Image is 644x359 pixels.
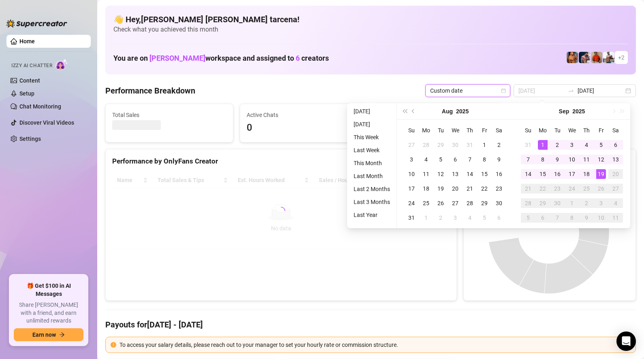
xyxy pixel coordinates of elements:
td: 2025-09-19 [594,167,608,181]
li: Last 3 Months [350,197,393,207]
span: 0 [247,120,361,136]
td: 2025-08-09 [492,152,506,167]
td: 2025-09-06 [492,210,506,225]
div: Performance by OnlyFans Creator [112,156,450,167]
div: 1 [421,213,431,223]
div: 2 [552,140,562,150]
div: 28 [523,198,533,208]
td: 2025-09-07 [521,152,535,167]
div: 27 [611,184,621,193]
div: 2 [582,198,591,208]
div: 15 [538,169,548,179]
img: AI Chatter [55,59,68,70]
div: 8 [538,155,548,164]
td: 2025-09-24 [565,181,579,196]
th: We [565,123,579,138]
button: Choose a month [442,103,453,119]
span: 6 [296,54,300,62]
td: 2025-10-01 [565,196,579,210]
div: 4 [465,213,475,223]
td: 2025-08-02 [492,138,506,152]
td: 2025-09-18 [579,167,594,181]
td: 2025-07-30 [448,138,463,152]
td: 2025-09-26 [594,181,608,196]
a: Setup [19,90,34,97]
li: [DATE] [350,106,393,116]
div: 10 [596,213,606,223]
td: 2025-08-24 [404,196,419,210]
td: 2025-10-08 [565,210,579,225]
span: Active Chats [247,110,361,119]
td: 2025-08-31 [404,210,419,225]
div: 14 [465,169,475,179]
td: 2025-09-03 [448,210,463,225]
td: 2025-09-04 [463,210,477,225]
div: 17 [407,184,416,193]
div: 4 [611,198,621,208]
div: 11 [582,155,591,164]
span: calendar [501,88,506,93]
button: Choose a year [572,103,585,119]
div: 7 [523,155,533,164]
div: 5 [523,213,533,223]
td: 2025-09-25 [579,181,594,196]
div: 7 [465,155,475,164]
div: 24 [567,184,577,193]
span: exclamation-circle [111,342,116,348]
div: 31 [465,140,475,150]
div: 5 [596,140,606,150]
div: 21 [465,184,475,193]
div: 11 [421,169,431,179]
h4: Payouts for [DATE] - [DATE] [105,319,636,330]
td: 2025-09-08 [535,152,550,167]
li: [DATE] [350,119,393,129]
div: 11 [611,213,621,223]
td: 2025-08-06 [448,152,463,167]
div: 30 [450,140,460,150]
div: 10 [407,169,416,179]
div: 16 [552,169,562,179]
td: 2025-08-03 [404,152,419,167]
td: 2025-10-11 [608,210,623,225]
h4: 👋 Hey, [PERSON_NAME] [PERSON_NAME] tarcena ! [113,14,628,25]
div: 1 [567,198,577,208]
td: 2025-08-19 [433,181,448,196]
td: 2025-09-06 [608,138,623,152]
td: 2025-08-11 [419,167,433,181]
td: 2025-10-10 [594,210,608,225]
td: 2025-10-03 [594,196,608,210]
th: Su [521,123,535,138]
div: 27 [450,198,460,208]
td: 2025-07-29 [433,138,448,152]
th: Mo [419,123,433,138]
th: We [448,123,463,138]
a: Chat Monitoring [19,103,61,110]
button: Choose a year [456,103,469,119]
td: 2025-09-09 [550,152,565,167]
div: 13 [611,155,621,164]
span: Earn now [32,331,56,338]
td: 2025-09-12 [594,152,608,167]
div: 9 [582,213,591,223]
td: 2025-07-27 [404,138,419,152]
div: 9 [552,155,562,164]
td: 2025-10-06 [535,210,550,225]
button: Last year (Control + left) [400,103,409,119]
div: 6 [611,140,621,150]
td: 2025-08-28 [463,196,477,210]
td: 2025-08-26 [433,196,448,210]
td: 2025-09-05 [594,138,608,152]
div: 25 [421,198,431,208]
img: JUSTIN [603,52,614,63]
td: 2025-08-22 [477,181,492,196]
div: 2 [494,140,504,150]
div: 8 [480,155,489,164]
button: Earn nowarrow-right [14,328,83,341]
th: Mo [535,123,550,138]
span: Total Sales [112,110,226,119]
span: 🎁 Get $100 in AI Messages [14,282,83,298]
div: 3 [450,213,460,223]
th: Fr [594,123,608,138]
td: 2025-08-08 [477,152,492,167]
div: 10 [567,155,577,164]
